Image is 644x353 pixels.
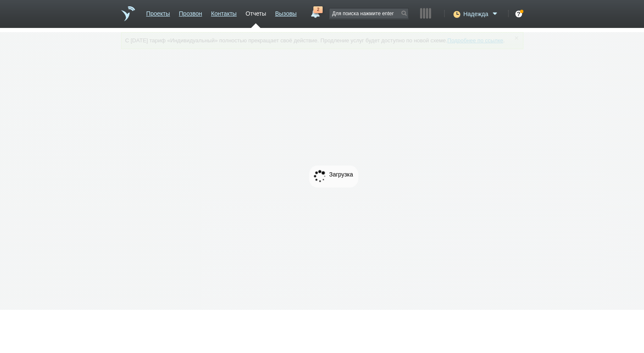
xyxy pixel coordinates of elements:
[246,6,266,18] a: Отчеты
[463,10,488,18] span: Надежда
[121,6,135,21] a: На главную
[312,168,355,185] div: Загрузка
[146,6,170,18] a: Проекты
[307,6,323,17] a: 2
[313,6,323,13] span: 2
[275,6,297,18] a: Вызовы
[463,9,500,17] a: Надежда
[211,6,236,18] a: Контакты
[329,8,408,18] input: Для поиска нажмите enter
[515,11,522,17] div: ?
[179,6,202,18] a: Прозвон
